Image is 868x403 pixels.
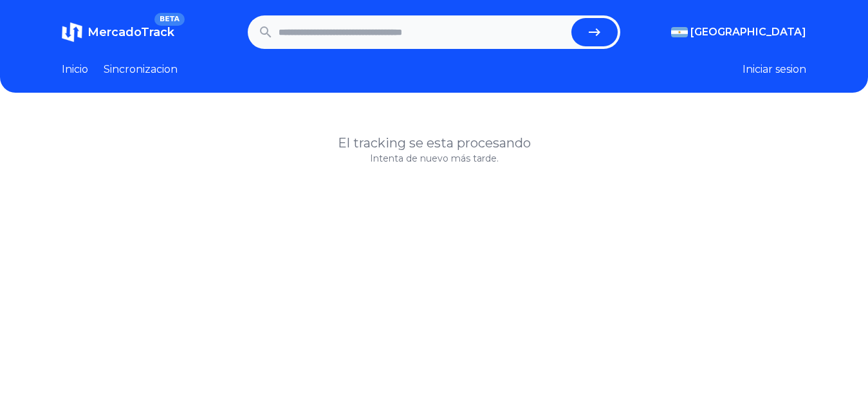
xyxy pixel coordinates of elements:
[154,13,185,26] span: BETA
[62,22,82,42] img: MercadoTrack
[62,62,88,77] a: Inicio
[671,24,806,40] button: [GEOGRAPHIC_DATA]
[62,22,174,42] a: MercadoTrackBETA
[62,152,806,165] p: Intenta de nuevo más tarde.
[690,24,806,40] span: [GEOGRAPHIC_DATA]
[671,27,688,37] img: Argentina
[743,62,806,77] button: Iniciar sesion
[88,25,174,39] span: MercadoTrack
[104,62,178,77] a: Sincronizacion
[62,134,806,152] h1: El tracking se esta procesando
